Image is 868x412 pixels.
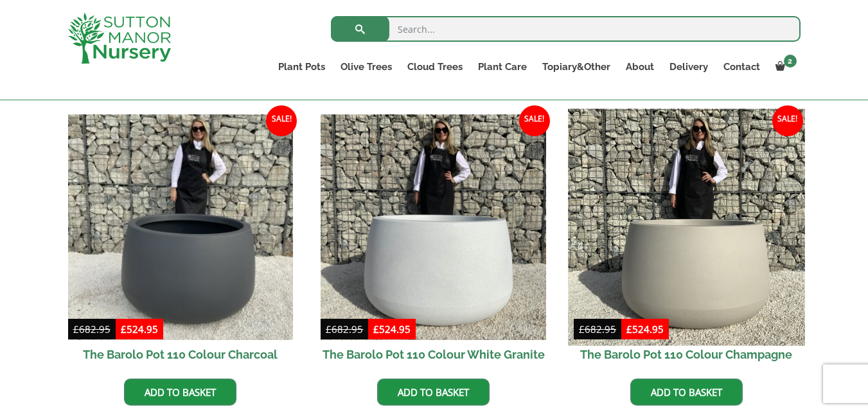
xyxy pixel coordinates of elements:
a: Add to basket: “The Barolo Pot 110 Colour Champagne” [630,379,743,406]
input: Search... [331,16,801,42]
a: About [618,58,662,76]
span: Sale! [772,105,803,136]
img: The Barolo Pot 110 Colour Champagne [568,109,804,345]
bdi: 682.95 [579,323,616,336]
span: £ [626,323,632,336]
img: The Barolo Pot 110 Colour Charcoal [68,114,294,340]
a: Sale! The Barolo Pot 110 Colour Champagne [574,114,799,369]
span: £ [121,323,127,336]
bdi: 682.95 [326,323,363,336]
img: logo [68,13,171,64]
a: Topiary&Other [535,58,618,76]
img: The Barolo Pot 110 Colour White Granite [321,114,546,340]
a: Add to basket: “The Barolo Pot 110 Colour White Granite” [377,379,490,406]
span: £ [326,323,332,336]
a: Plant Pots [270,58,333,76]
a: Contact [716,58,768,76]
h2: The Barolo Pot 110 Colour White Granite [321,340,546,369]
span: £ [73,323,79,336]
bdi: 524.95 [121,323,158,336]
h2: The Barolo Pot 110 Colour Charcoal [68,340,294,369]
bdi: 524.95 [373,323,411,336]
bdi: 682.95 [73,323,111,336]
a: Olive Trees [333,58,400,76]
span: Sale! [519,105,550,136]
a: Sale! The Barolo Pot 110 Colour Charcoal [68,114,294,369]
span: £ [579,323,585,336]
span: 2 [784,55,797,67]
a: Cloud Trees [400,58,470,76]
span: £ [373,323,379,336]
a: Plant Care [470,58,535,76]
h2: The Barolo Pot 110 Colour Champagne [574,340,799,369]
bdi: 524.95 [626,323,664,336]
a: Delivery [662,58,716,76]
a: 2 [768,58,801,76]
a: Add to basket: “The Barolo Pot 110 Colour Charcoal” [124,379,236,406]
span: Sale! [266,105,297,136]
a: Sale! The Barolo Pot 110 Colour White Granite [321,114,546,369]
